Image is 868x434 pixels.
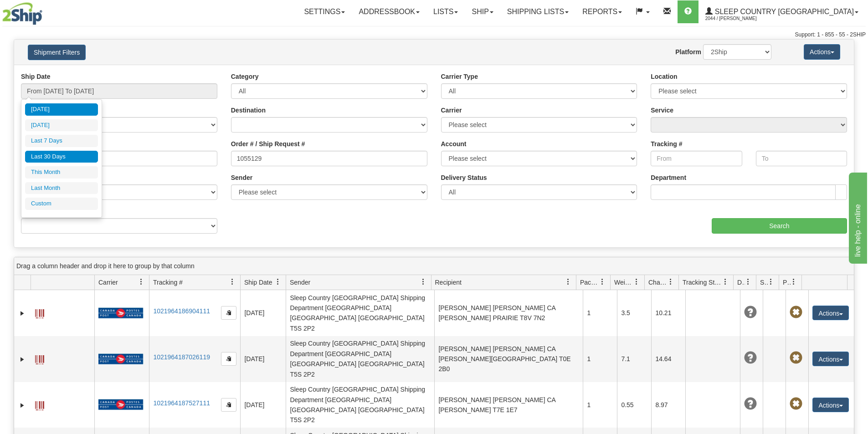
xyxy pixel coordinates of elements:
a: Label [35,351,44,366]
button: Actions [804,44,840,60]
button: Copy to clipboard [221,398,236,412]
li: This Month [25,166,98,179]
a: 1021964186904111 [153,307,210,315]
td: [DATE] [240,336,286,382]
span: Pickup Status [783,278,791,287]
span: Pickup Not Assigned [790,398,802,410]
span: Recipient [435,278,462,287]
a: Expand [18,309,27,318]
a: 1021964187527111 [153,399,210,407]
input: To [756,151,847,166]
td: [PERSON_NAME] [PERSON_NAME] CA [PERSON_NAME][GEOGRAPHIC_DATA] T0E 2B0 [434,336,583,382]
label: Service [651,106,673,115]
label: Destination [231,106,266,115]
td: [DATE] [240,290,286,336]
label: Platform [675,47,701,56]
img: 20 - Canada Post [98,353,143,365]
input: Search [712,218,847,234]
iframe: chat widget [847,170,867,263]
label: Account [441,139,467,148]
td: 10.21 [651,290,685,336]
a: Pickup Status filter column settings [786,274,801,290]
span: Unknown [744,352,757,364]
label: Ship Date [21,72,51,81]
a: Addressbook [352,0,426,23]
span: Charge [648,278,668,287]
span: Unknown [744,398,757,410]
a: Tracking # filter column settings [225,274,240,290]
td: 1 [583,382,617,428]
span: Delivery Status [737,278,745,287]
button: Actions [812,398,849,412]
div: Support: 1 - 855 - 55 - 2SHIP [2,31,866,39]
a: Weight filter column settings [629,274,644,290]
td: 7.1 [617,336,651,382]
label: Carrier [441,106,462,115]
label: Sender [231,173,252,182]
div: grid grouping header [14,257,854,275]
a: Tracking Status filter column settings [718,274,733,290]
a: Lists [426,0,465,23]
td: Sleep Country [GEOGRAPHIC_DATA] Shipping Department [GEOGRAPHIC_DATA] [GEOGRAPHIC_DATA] [GEOGRAPH... [286,336,434,382]
button: Shipment Filters [28,45,86,60]
td: 1 [583,336,617,382]
span: Carrier [98,278,118,287]
td: [DATE] [240,382,286,428]
li: Last 7 Days [25,135,98,147]
span: Pickup Not Assigned [790,306,802,319]
div: live help - online [7,5,84,16]
button: Actions [812,306,849,320]
a: Settings [297,0,352,23]
a: Recipient filter column settings [560,274,576,290]
td: 3.5 [617,290,651,336]
span: Ship Date [244,278,272,287]
img: 20 - Canada Post [98,307,143,319]
li: Custom [25,198,98,210]
img: 20 - Canada Post [98,399,143,410]
a: Sender filter column settings [416,274,431,290]
label: Order # / Ship Request # [231,139,305,148]
li: Last Month [25,182,98,194]
a: Charge filter column settings [663,274,678,290]
a: Label [35,305,44,320]
span: Tracking Status [683,278,722,287]
span: Tracking # [153,278,183,287]
li: Last 30 Days [25,151,98,163]
span: Shipment Issues [760,278,768,287]
td: 8.97 [651,382,685,428]
span: Unknown [744,306,757,319]
label: Location [651,72,677,81]
li: [DATE] [25,103,98,116]
a: Ship [465,0,500,23]
span: Weight [614,278,633,287]
button: Actions [812,352,849,366]
label: Carrier Type [441,72,478,81]
a: Packages filter column settings [595,274,610,290]
span: 2044 / [PERSON_NAME] [705,14,774,23]
a: Ship Date filter column settings [270,274,286,290]
li: [DATE] [25,119,98,132]
span: Pickup Not Assigned [790,352,802,364]
a: 1021964187026119 [153,353,210,361]
img: logo2044.jpg [2,2,42,25]
button: Copy to clipboard [221,352,236,366]
a: Reports [575,0,629,23]
td: 1 [583,290,617,336]
td: 14.64 [651,336,685,382]
label: Department [651,173,686,182]
a: Label [35,397,44,412]
a: Shipment Issues filter column settings [763,274,779,290]
span: Packages [580,278,599,287]
span: Sender [290,278,310,287]
a: Expand [18,355,27,364]
a: Shipping lists [500,0,575,23]
td: [PERSON_NAME] [PERSON_NAME] CA [PERSON_NAME] T7E 1E7 [434,382,583,428]
span: Sleep Country [GEOGRAPHIC_DATA] [713,8,854,15]
a: Expand [18,401,27,410]
label: Category [231,72,259,81]
a: Sleep Country [GEOGRAPHIC_DATA] 2044 / [PERSON_NAME] [699,0,865,23]
td: [PERSON_NAME] [PERSON_NAME] CA [PERSON_NAME] PRAIRIE T8V 7N2 [434,290,583,336]
label: Tracking # [651,139,682,148]
a: Delivery Status filter column settings [740,274,756,290]
button: Copy to clipboard [221,306,236,320]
